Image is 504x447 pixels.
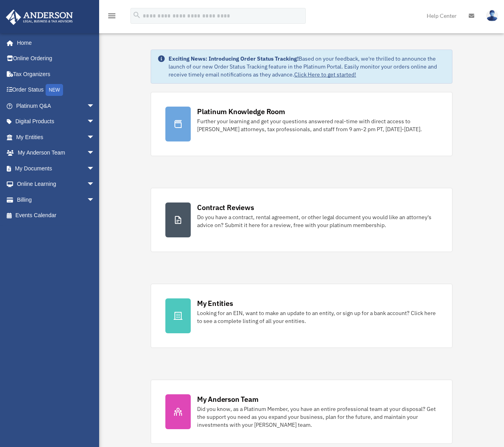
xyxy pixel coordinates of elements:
strong: Exciting News: Introducing Order Status Tracking! [169,55,299,62]
a: Contract Reviews Do you have a contract, rental agreement, or other legal document you would like... [151,188,452,252]
a: menu [107,14,117,21]
div: My Entities [197,298,233,308]
span: arrow_drop_down [87,160,103,177]
span: arrow_drop_down [87,114,103,130]
div: Do you have a contract, rental agreement, or other legal document you would like an attorney's ad... [197,213,438,229]
a: My Anderson Teamarrow_drop_down [6,145,107,161]
div: Based on your feedback, we're thrilled to announce the launch of our new Order Status Tracking fe... [169,55,446,78]
div: My Anderson Team [197,394,258,404]
i: search [132,11,141,19]
a: My Documentsarrow_drop_down [6,160,107,176]
span: arrow_drop_down [87,98,103,114]
div: Further your learning and get your questions answered real-time with direct access to [PERSON_NAM... [197,117,438,133]
a: Click Here to get started! [294,71,356,78]
a: Platinum Q&Aarrow_drop_down [6,98,107,114]
a: Events Calendar [6,208,107,223]
a: My Entities Looking for an EIN, want to make an update to an entity, or sign up for a bank accoun... [151,284,452,348]
a: My Anderson Team Did you know, as a Platinum Member, you have an entire professional team at your... [151,380,452,444]
a: Digital Productsarrow_drop_down [6,114,107,130]
a: Platinum Knowledge Room Further your learning and get your questions answered real-time with dire... [151,92,452,156]
img: User Pic [486,10,498,21]
div: Contract Reviews [197,202,254,212]
span: arrow_drop_down [87,192,103,208]
i: menu [107,11,117,21]
a: Home [6,35,103,51]
a: Online Ordering [6,51,107,67]
a: Billingarrow_drop_down [6,192,107,208]
span: arrow_drop_down [87,176,103,193]
a: Online Learningarrow_drop_down [6,176,107,192]
div: Platinum Knowledge Room [197,107,285,117]
div: Did you know, as a Platinum Member, you have an entire professional team at your disposal? Get th... [197,405,438,429]
div: NEW [46,84,63,96]
div: Looking for an EIN, want to make an update to an entity, or sign up for a bank account? Click her... [197,309,438,325]
a: Order StatusNEW [6,82,107,98]
img: Anderson Advisors Platinum Portal [4,10,75,25]
span: arrow_drop_down [87,145,103,161]
a: Tax Organizers [6,66,107,82]
a: My Entitiesarrow_drop_down [6,129,107,145]
span: arrow_drop_down [87,129,103,145]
